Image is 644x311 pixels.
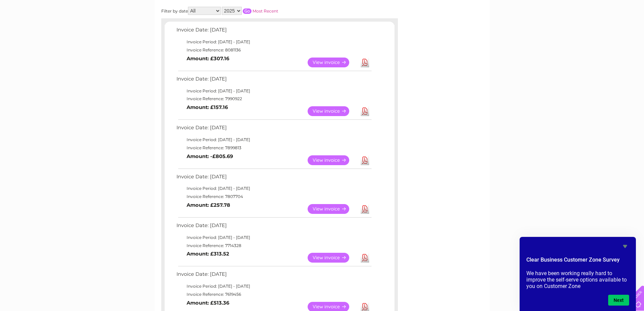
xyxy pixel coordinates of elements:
div: Clear Business Customer Zone Survey [526,242,629,306]
img: logo.png [23,18,57,38]
a: View [308,253,357,263]
td: Invoice Date: [DATE] [175,172,373,185]
td: Invoice Reference: 7899813 [175,144,373,152]
b: Amount: £313.52 [187,251,229,257]
td: Invoice Period: [DATE] - [DATE] [175,282,373,290]
b: Amount: £257.78 [187,202,230,208]
td: Invoice Reference: 8081136 [175,46,373,54]
a: Download [361,106,369,116]
a: Download [361,204,369,214]
button: Next question [608,295,629,306]
b: Amount: -£805.69 [187,153,233,159]
a: View [308,204,357,214]
p: We have been working really hard to improve the self-serve options available to you on Customer Zone [526,270,629,289]
a: View [308,58,357,67]
a: Download [361,253,369,263]
td: Invoice Period: [DATE] - [DATE] [175,38,373,46]
b: Amount: £307.16 [187,55,229,62]
td: Invoice Period: [DATE] - [DATE] [175,136,373,144]
a: Most Recent [253,8,278,14]
b: Amount: £157.16 [187,104,228,110]
td: Invoice Date: [DATE] [175,270,373,282]
td: Invoice Period: [DATE] - [DATE] [175,184,373,193]
td: Invoice Reference: 7990922 [175,95,373,103]
h2: Clear Business Customer Zone Survey [526,256,629,267]
b: Amount: £513.36 [187,300,229,306]
a: Log out [622,29,638,34]
a: View [308,155,357,165]
div: Clear Business is a trading name of Verastar Limited (registered in [GEOGRAPHIC_DATA] No. 3667643... [163,4,482,33]
a: Energy [542,29,557,34]
a: View [308,106,357,116]
a: Download [361,58,369,67]
a: Contact [599,29,616,34]
a: Telecoms [561,29,581,34]
div: Filter by date [161,7,339,15]
a: Download [361,155,369,165]
td: Invoice Date: [DATE] [175,221,373,234]
td: Invoice Date: [DATE] [175,123,373,136]
td: Invoice Reference: 7807704 [175,193,373,201]
button: Hide survey [621,242,629,250]
a: Blog [585,29,595,34]
td: Invoice Date: [DATE] [175,25,373,38]
td: Invoice Reference: 7619456 [175,290,373,298]
td: Invoice Period: [DATE] - [DATE] [175,87,373,95]
a: 0333 014 3131 [517,3,563,12]
td: Invoice Period: [DATE] - [DATE] [175,234,373,242]
td: Invoice Date: [DATE] [175,74,373,87]
td: Invoice Reference: 7714328 [175,242,373,250]
a: Water [525,29,538,34]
